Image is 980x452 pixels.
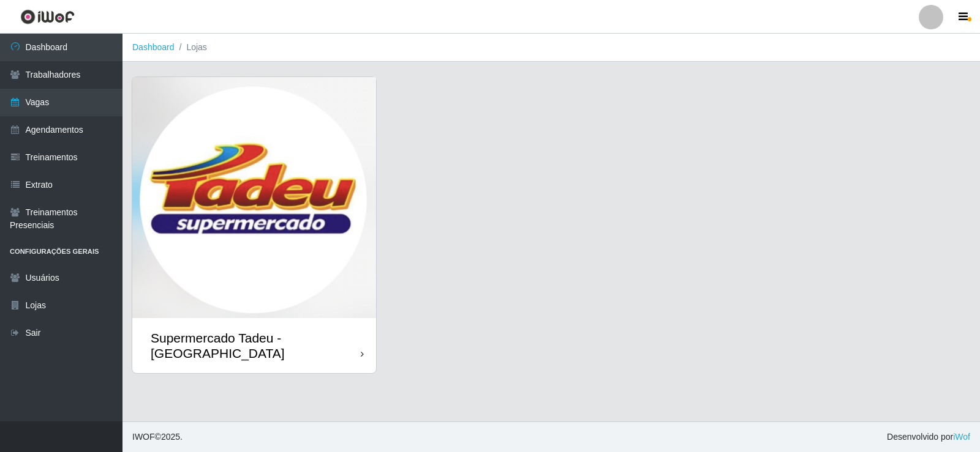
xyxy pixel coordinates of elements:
[132,77,376,318] img: cardImg
[175,41,207,54] li: Lojas
[887,431,970,443] span: Desenvolvido por
[132,431,183,443] span: © 2025 .
[953,432,970,442] a: iWof
[123,34,980,62] nav: breadcrumb
[151,330,361,361] div: Supermercado Tadeu - [GEOGRAPHIC_DATA]
[20,9,75,24] img: CoreUI Logo
[132,77,376,373] a: Supermercado Tadeu - [GEOGRAPHIC_DATA]
[132,42,175,52] a: Dashboard
[132,432,155,442] span: IWOF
